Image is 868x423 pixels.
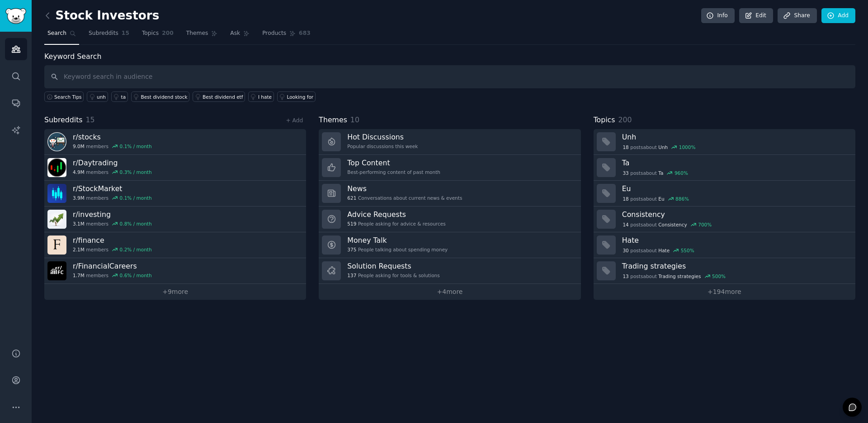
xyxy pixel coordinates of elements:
div: 0.3 % / month [120,169,152,175]
a: r/finance2.1Mmembers0.2% / month [44,232,306,258]
a: Products683 [259,26,313,45]
span: Products [262,29,286,38]
span: 3.9M [73,195,85,201]
span: 621 [347,195,356,201]
a: Best dividend stock [131,91,189,102]
span: 15 [86,115,95,124]
span: Ta [658,170,663,176]
a: r/investing3.1Mmembers0.8% / month [44,207,306,232]
div: 0.8 % / month [120,221,152,227]
a: Top ContentBest-performing content of past month [319,155,580,181]
a: Subreddits15 [85,26,132,45]
div: 886 % [675,196,689,202]
a: Ask [227,26,253,45]
div: post s about [622,143,697,151]
h3: Unh [622,132,849,142]
button: Search Tips [44,91,84,102]
div: Looking for [287,94,314,100]
span: 3.1M [73,221,85,227]
img: FinancialCareers [47,261,66,280]
div: 0.2 % / month [120,246,152,253]
h3: r/ Daytrading [73,158,152,168]
div: Best dividend etf [203,94,243,100]
span: 683 [299,29,311,38]
span: 200 [618,115,632,124]
span: 200 [162,29,174,38]
div: post s about [622,169,689,177]
h3: Trading strategies [622,261,849,271]
span: 137 [347,272,356,279]
a: +4more [319,284,580,300]
div: 550 % [681,247,694,254]
div: post s about [622,272,726,280]
a: Solution Requests137People asking for tools & solutions [319,258,580,284]
span: Themes [319,115,347,126]
span: Consistency [658,221,687,228]
a: Consistency14postsaboutConsistency700% [594,207,855,232]
span: Eu [658,196,664,202]
div: Popular discussions this week [347,143,418,149]
h3: r/ StockMarket [73,184,152,193]
span: Search [47,29,66,38]
a: Hot DiscussionsPopular discussions this week [319,129,580,155]
div: members [73,246,152,253]
a: Trading strategies13postsaboutTrading strategies500% [594,258,855,284]
span: 4.9M [73,169,85,175]
span: 2.1M [73,246,85,253]
img: StockMarket [47,184,66,203]
div: members [73,272,152,279]
a: Best dividend etf [193,91,245,102]
span: 375 [347,246,356,253]
div: members [73,169,152,175]
img: investing [47,210,66,229]
h3: Hate [622,236,849,245]
div: People talking about spending money [347,246,448,253]
a: Info [701,8,735,24]
span: Topics [142,29,159,38]
a: Advice Requests519People asking for advice & resources [319,207,580,232]
h2: Stock Investors [44,9,159,23]
span: Trading strategies [658,273,701,279]
div: 960 % [675,170,688,176]
a: News621Conversations about current news & events [319,181,580,207]
img: GummySearch logo [5,8,26,24]
div: post s about [622,221,712,229]
a: Add [821,8,855,24]
span: 15 [122,29,129,38]
div: post s about [622,246,695,255]
div: 0.1 % / month [120,143,152,149]
label: Keyword Search [44,52,101,61]
div: members [73,143,152,149]
h3: Consistency [622,210,849,219]
span: Subreddits [44,115,83,126]
a: r/StockMarket3.9Mmembers0.1% / month [44,181,306,207]
a: Unh18postsaboutUnh1000% [594,129,855,155]
input: Keyword search in audience [44,65,855,88]
span: 9.0M [73,143,85,149]
div: Best dividend stock [141,94,188,100]
div: 0.6 % / month [120,272,152,279]
span: 10 [350,115,359,124]
a: Ta33postsaboutTa960% [594,155,855,181]
span: 33 [623,170,628,176]
div: I hate [258,94,272,100]
div: 700 % [698,221,712,228]
span: Topics [594,115,615,126]
h3: r/ finance [73,236,152,245]
img: finance [47,236,66,255]
div: members [73,221,152,227]
div: People asking for advice & resources [347,221,445,227]
span: Subreddits [89,29,118,38]
a: r/stocks9.0Mmembers0.1% / month [44,129,306,155]
a: Topics200 [139,26,177,45]
div: Best-performing content of past month [347,169,440,175]
h3: r/ investing [73,210,152,219]
div: People asking for tools & solutions [347,272,439,279]
h3: Ta [622,158,849,168]
span: Search Tips [54,94,82,100]
a: +9more [44,284,306,300]
span: Themes [186,29,208,38]
span: 18 [623,196,628,202]
h3: Money Talk [347,236,448,245]
img: stocks [47,132,66,151]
